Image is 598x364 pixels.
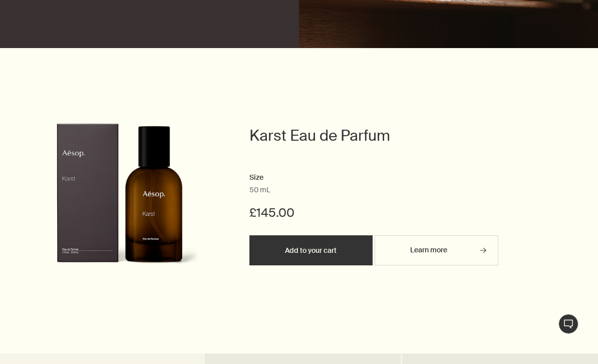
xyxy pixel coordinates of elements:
[249,172,499,184] h2: Size
[249,235,373,265] button: Add to your cart - £145.00
[249,126,499,146] h2: Karst Eau de Parfum
[375,235,498,265] a: Learn more
[249,205,294,221] span: £145.00
[558,314,578,334] button: Live Assistance
[40,123,199,278] img: Aesop Fragrance Karst Eau de Parfum in amber glass bottle with outer carton.
[249,185,270,195] span: 50 mL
